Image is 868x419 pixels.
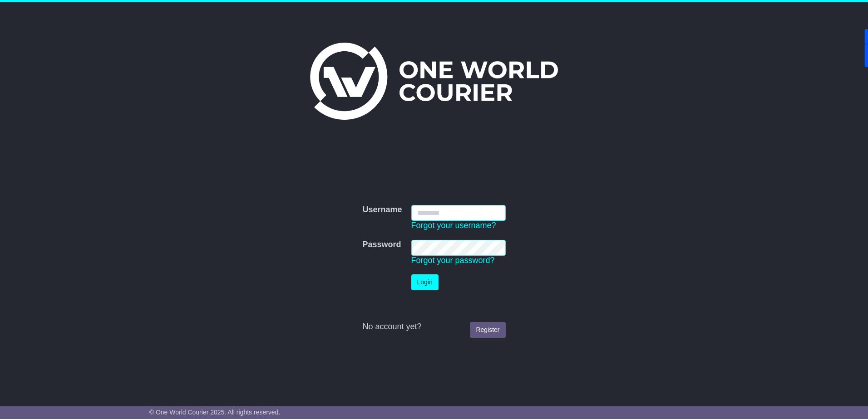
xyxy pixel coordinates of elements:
[411,221,496,230] a: Forgot your username?
[149,409,281,416] span: © One World Courier 2025. All rights reserved.
[362,240,401,250] label: Password
[362,205,402,215] label: Username
[411,274,439,290] button: Login
[470,322,505,338] a: Register
[310,43,558,120] img: One World
[411,256,495,265] a: Forgot your password?
[362,322,505,332] div: No account yet?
